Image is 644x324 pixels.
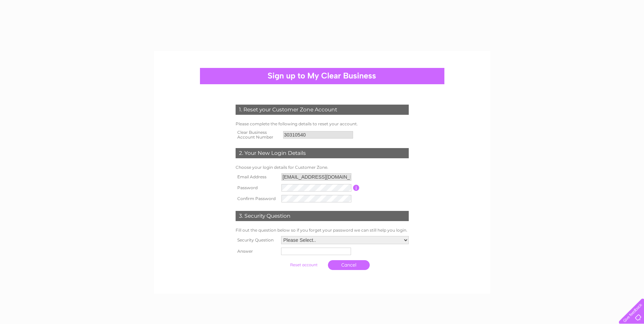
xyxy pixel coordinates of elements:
th: Password [234,182,280,193]
input: Submit [283,260,325,270]
th: Email Address [234,172,280,182]
td: Fill out the question below so if you forget your password we can still help you login. [234,226,410,234]
td: Choose your login details for Customer Zone. [234,163,410,172]
div: 1. Reset your Customer Zone Account [236,105,409,115]
td: Please complete the following details to reset your account. [234,120,410,128]
th: Security Question [234,234,279,246]
th: Answer [234,246,279,257]
th: Clear Business Account Number [234,128,281,142]
th: Confirm Password [234,193,280,204]
div: 2. Your New Login Details [236,148,409,158]
input: Information [353,185,360,191]
a: Cancel [328,260,370,270]
div: 3. Security Question [236,211,409,221]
